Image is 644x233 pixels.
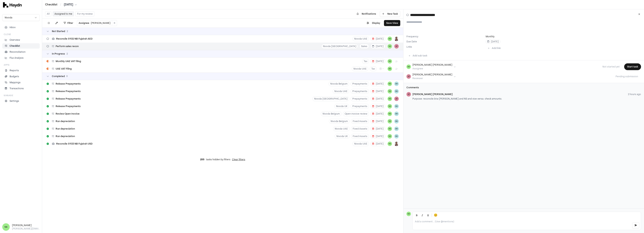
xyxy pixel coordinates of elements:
h3: Manage [4,94,13,97]
p: Reports [10,69,19,72]
button: Italic (Ctrl+I) [420,213,425,218]
span: NK [2,223,10,231]
a: Reports [2,68,40,73]
button: New Task [380,11,400,17]
div: [PERSON_NAME] [PERSON_NAME] [412,63,452,66]
button: BH [394,127,399,131]
span: NK [406,64,411,69]
span: 255 [200,158,204,161]
span: [DATE] [372,105,384,108]
button: Fixed Assets [351,134,369,139]
button: NK [388,37,392,41]
button: NK [388,82,392,86]
button: BH [394,104,399,109]
p: Transactions [10,87,24,90]
button: NK [388,127,392,131]
button: BH [394,82,399,86]
button: [DATE] [370,141,385,146]
label: Links [406,45,412,48]
span: [DATE] [372,37,384,40]
button: Nivoda UAE [333,126,350,131]
button: Nivoda UAE [353,141,369,146]
button: 😊 [433,213,438,218]
button: Underline (Ctrl+U) [425,213,431,218]
span: AF [406,74,411,79]
span: / [59,3,62,6]
img: JP Smit [394,142,399,146]
button: BH [394,112,399,116]
button: AF[PERSON_NAME] [PERSON_NAME]Reviewer [406,73,456,80]
p: Purpose: reconcile btw [PERSON_NAME] and NS and vice versa. check amounts. [412,97,641,100]
button: [DATE] [370,36,385,41]
span: NK [388,67,392,71]
p: Reconciliation [10,50,25,54]
button: BH [394,89,399,94]
a: Checklist [45,3,57,7]
button: [DATE] [370,134,385,139]
button: NK[PERSON_NAME] [PERSON_NAME]Assignee [406,63,456,70]
button: Prepayments [351,104,369,109]
div: Assignee [412,67,452,70]
label: Frequency [406,35,484,38]
button: Nivoda UAE [353,36,369,41]
h3: Apps [4,64,9,66]
button: [DATE] [370,44,385,49]
span: Not started yet [599,65,623,68]
span: Perform sales recon [56,45,79,48]
span: NK [388,142,392,146]
a: Budgets [2,74,40,79]
button: Assigned to me [53,11,74,16]
span: [DATE] [64,3,73,7]
button: Tax [362,59,369,64]
span: [DATE] [372,112,384,115]
span: UAE VAT Filing [56,67,72,70]
span: [DATE] [372,60,384,63]
span: Release Prepayments [56,90,81,93]
button: Inbox [2,25,40,30]
span: Reconcile 51133 NB Fujairah USD [56,142,92,145]
span: 2 [66,52,68,55]
button: Nivoda Belgium [329,81,349,86]
span: [DATE] [372,135,384,138]
span: NK [388,44,392,49]
button: NK [388,119,392,124]
button: JP Smit [394,37,399,41]
p: Flux Analysis [10,56,24,60]
span: 😊 [434,213,438,217]
span: 2 [67,30,68,33]
button: NK [388,134,392,139]
button: Add sub task [406,53,429,59]
span: [DATE] [372,127,384,130]
a: Flux Analysis [2,55,40,61]
span: NK [388,104,392,109]
button: [DATE] [486,40,500,44]
button: Open invoice review [343,111,369,116]
button: Nivoda UAE [352,66,368,71]
button: Fixed Assets [351,119,369,124]
button: Bold (Ctrl+B) [414,213,419,218]
img: svg+xml,%3c [3,2,22,7]
button: Nivoda [GEOGRAPHIC_DATA] [321,44,358,49]
button: Nivoda UK [335,134,350,139]
span: 2 hours ago [628,93,641,96]
span: [DATE] [372,120,384,123]
button: + [378,66,385,71]
button: BH [394,119,399,124]
h3: Close [4,33,11,36]
button: Sales [359,44,369,49]
a: Mappings [2,80,40,85]
h3: [PERSON_NAME] [12,224,40,227]
p: Checklist [10,44,20,48]
button: AF [394,97,399,101]
span: Run depreciation [56,120,75,123]
span: [DATE] [372,90,384,93]
span: Completed [52,75,65,78]
button: Add link [486,45,503,51]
